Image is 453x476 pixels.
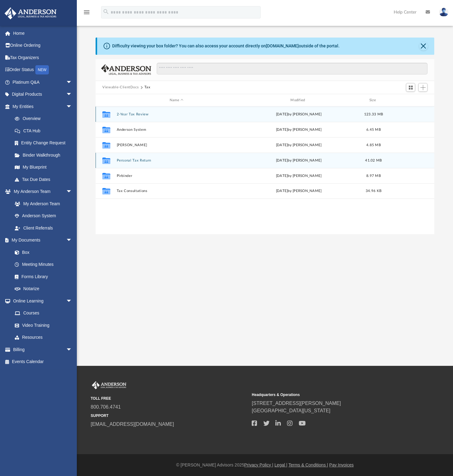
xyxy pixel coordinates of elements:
[364,113,383,116] span: 123.33 MB
[365,159,382,162] span: 41.02 MB
[9,307,78,319] a: Courses
[252,392,408,398] small: Headquarters & Operations
[91,381,128,389] img: Anderson Advisors Platinum Portal
[361,98,386,103] div: Size
[4,76,81,88] a: Platinum Q&Aarrow_drop_down
[4,295,78,307] a: Online Learningarrow_drop_down
[244,462,274,467] a: Privacy Policy |
[83,9,90,16] i: menu
[418,83,427,92] button: Add
[4,356,81,368] a: Events Calendar
[406,83,415,92] button: Switch to Grid View
[9,319,75,331] a: Video Training
[83,12,90,16] a: menu
[91,404,121,410] a: 800.706.4741
[9,331,78,344] a: Resources
[239,127,359,133] div: [DATE] by [PERSON_NAME]
[4,234,78,246] a: My Documentsarrow_drop_down
[366,190,381,193] span: 34.96 KB
[419,42,428,50] button: Close
[102,85,139,90] button: Viewable-ClientDocs
[66,343,78,356] span: arrow_drop_down
[91,413,247,418] small: SUPPORT
[103,8,109,15] i: search
[4,51,81,64] a: Tax Organizers
[35,65,49,74] div: NEW
[329,462,353,467] a: Pay Invoices
[239,173,359,179] div: [DATE] by [PERSON_NAME]
[91,396,247,401] small: TOLL FREE
[239,142,359,148] div: [DATE] by [PERSON_NAME]
[4,100,81,113] a: My Entitiesarrow_drop_down
[4,186,78,198] a: My Anderson Teamarrow_drop_down
[9,125,81,137] a: CTA Hub
[239,98,359,103] div: Modified
[9,137,81,149] a: Entity Change Request
[239,189,359,194] div: [DATE] by [PERSON_NAME]
[9,113,81,125] a: Overview
[9,149,81,161] a: Binder Walkthrough
[4,64,81,76] a: Order StatusNEW
[4,39,81,52] a: Online Ordering
[9,246,75,258] a: Box
[239,112,359,117] div: [DATE] by [PERSON_NAME]
[66,234,78,247] span: arrow_drop_down
[66,76,78,89] span: arrow_drop_down
[9,173,81,186] a: Tax Due Dates
[66,295,78,307] span: arrow_drop_down
[117,158,236,162] button: Personal Tax Return
[366,128,381,131] span: 6.45 MB
[439,8,448,17] img: User Pic
[4,88,81,101] a: Digital Productsarrow_drop_down
[9,270,75,283] a: Forms Library
[117,174,236,178] button: Pirbinder
[66,100,78,113] span: arrow_drop_down
[91,422,174,427] a: [EMAIL_ADDRESS][DOMAIN_NAME]
[9,210,78,222] a: Anderson System
[117,143,236,147] button: [PERSON_NAME]
[366,174,381,178] span: 8.97 MB
[252,408,330,413] a: [GEOGRAPHIC_DATA][US_STATE]
[4,27,81,39] a: Home
[117,128,236,132] button: Anderson System
[289,462,328,467] a: Terms & Conditions |
[144,85,151,90] button: Tax
[274,462,287,467] a: Legal |
[98,98,114,103] div: id
[9,161,78,174] a: My Blueprint
[96,106,434,234] div: grid
[266,43,299,48] a: [DOMAIN_NAME]
[157,63,427,74] input: Search files and folders
[239,158,359,163] div: [DATE] by [PERSON_NAME]
[66,186,78,198] span: arrow_drop_down
[252,401,341,406] a: [STREET_ADDRESS][PERSON_NAME]
[77,462,453,468] div: © [PERSON_NAME] Advisors 2025
[117,112,236,116] button: 2-Year Tax Review
[9,222,78,234] a: Client Referrals
[117,189,236,193] button: Tax Consultations
[112,43,340,49] div: Difficulty viewing your box folder? You can also access your account directly on outside of the p...
[388,98,431,103] div: id
[66,88,78,101] span: arrow_drop_down
[9,283,78,295] a: Notarize
[3,7,58,19] img: Anderson Advisors Platinum Portal
[366,143,381,147] span: 4.85 MB
[4,343,81,356] a: Billingarrow_drop_down
[9,198,75,210] a: My Anderson Team
[116,98,236,103] div: Name
[9,258,78,271] a: Meeting Minutes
